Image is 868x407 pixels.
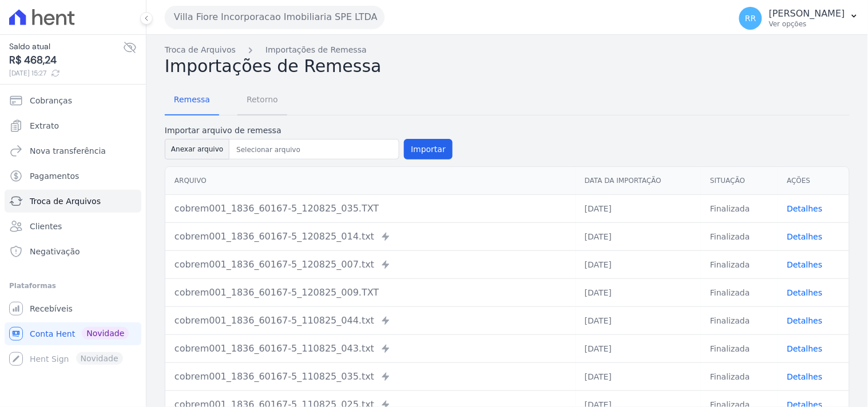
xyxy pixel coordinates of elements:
span: Recebíveis [30,303,73,314]
button: RR [PERSON_NAME] Ver opções [730,2,868,34]
td: [DATE] [576,194,701,222]
h2: Importações de Remessa [165,56,850,77]
a: Retorno [237,86,287,115]
div: Plataformas [9,279,137,293]
span: Pagamentos [30,170,79,182]
a: Detalhes [787,232,823,241]
td: Finalizada [701,278,778,306]
a: Extrato [5,114,141,137]
span: Novidade [82,327,129,340]
div: cobrem001_1836_60167-5_110825_044.txt [175,314,566,328]
td: [DATE] [576,334,701,362]
input: Selecionar arquivo [232,143,397,157]
a: Detalhes [787,316,823,325]
div: cobrem001_1836_60167-5_110825_035.txt [175,370,566,384]
div: cobrem001_1836_60167-5_110825_043.txt [175,342,566,356]
td: Finalizada [701,334,778,362]
p: Ver opções [769,19,845,29]
td: [DATE] [576,222,701,250]
nav: Breadcrumb [165,44,850,56]
span: Negativação [30,246,80,257]
span: Conta Hent [30,328,75,340]
button: Importar [404,139,453,159]
td: [DATE] [576,250,701,278]
a: Pagamentos [5,165,141,187]
span: R$ 468,24 [9,53,123,68]
td: [DATE] [576,306,701,334]
span: [DATE] 15:27 [9,68,123,78]
nav: Sidebar [9,89,137,370]
th: Data da Importação [576,167,701,195]
td: Finalizada [701,306,778,334]
a: Detalhes [787,344,823,353]
td: Finalizada [701,250,778,278]
td: [DATE] [576,362,701,390]
td: [DATE] [576,278,701,306]
a: Conta Hent Novidade [5,322,141,345]
div: cobrem001_1836_60167-5_120825_014.txt [175,230,566,244]
div: cobrem001_1836_60167-5_120825_035.TXT [175,202,566,216]
span: Nova transferência [30,145,106,157]
th: Situação [701,167,778,195]
a: Importações de Remessa [265,44,367,56]
div: cobrem001_1836_60167-5_120825_007.txt [175,258,566,272]
a: Recebíveis [5,297,141,320]
a: Remessa [165,86,219,115]
a: Troca de Arquivos [165,44,236,56]
div: cobrem001_1836_60167-5_120825_009.TXT [175,286,566,300]
span: Saldo atual [9,41,123,53]
button: Anexar arquivo [165,139,229,159]
span: Retorno [240,88,285,111]
button: Villa Fiore Incorporacao Imobiliaria SPE LTDA [165,6,385,29]
a: Negativação [5,240,141,263]
span: RR [745,14,756,22]
p: [PERSON_NAME] [769,8,845,19]
span: Clientes [30,221,62,232]
a: Detalhes [787,204,823,213]
td: Finalizada [701,362,778,390]
td: Finalizada [701,222,778,250]
span: Cobranças [30,95,72,106]
a: Troca de Arquivos [5,190,141,213]
a: Clientes [5,215,141,238]
span: Troca de Arquivos [30,195,101,207]
td: Finalizada [701,194,778,222]
a: Cobranças [5,89,141,112]
a: Detalhes [787,260,823,269]
a: Nova transferência [5,139,141,162]
th: Arquivo [165,167,576,195]
a: Detalhes [787,288,823,297]
span: Extrato [30,120,59,131]
label: Importar arquivo de remessa [165,125,453,137]
a: Detalhes [787,372,823,381]
th: Ações [778,167,849,195]
span: Remessa [167,88,217,111]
